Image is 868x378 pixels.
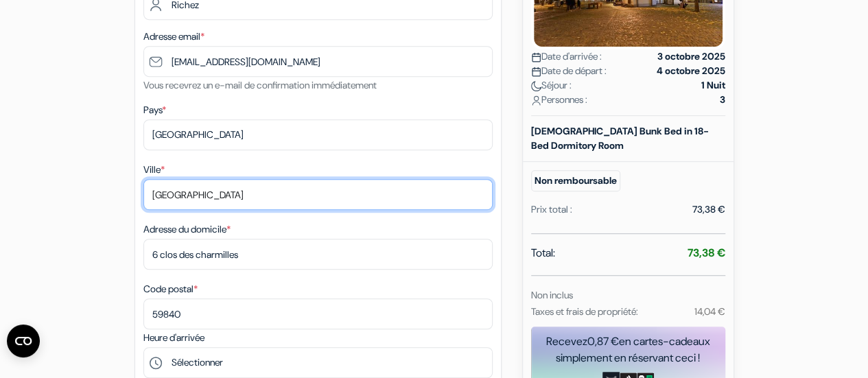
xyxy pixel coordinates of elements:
span: Séjour : [531,78,572,93]
label: Code postal [143,282,198,296]
strong: 1 Nuit [701,78,725,93]
strong: 3 [720,93,725,107]
label: Adresse email [143,29,204,44]
strong: 3 octobre 2025 [657,49,725,64]
label: Ville [143,163,165,177]
small: Non inclus [531,289,573,301]
button: Ouvrir le widget CMP [7,324,40,357]
div: 73,38 € [692,202,725,217]
span: Total: [531,245,555,261]
small: Vous recevrez un e-mail de confirmation immédiatement [143,79,377,91]
small: Taxes et frais de propriété: [531,305,638,318]
span: Date de départ : [531,64,607,78]
label: Pays [143,103,166,117]
input: Entrer adresse e-mail [143,46,493,77]
img: moon.svg [531,81,541,91]
b: [DEMOGRAPHIC_DATA] Bunk Bed in 18-Bed Dormitory Room [531,125,709,152]
span: Personnes : [531,93,587,107]
img: user_icon.svg [531,95,541,106]
span: 0,87 € [587,334,619,349]
small: 14,04 € [694,305,725,318]
label: Adresse du domicile [143,222,231,237]
div: Recevez en cartes-cadeaux simplement en réservant ceci ! [531,333,725,366]
label: Heure d'arrivée [143,331,204,345]
span: Date d'arrivée : [531,49,602,64]
strong: 73,38 € [688,246,725,260]
strong: 4 octobre 2025 [657,64,725,78]
small: Non remboursable [531,170,620,191]
img: calendar.svg [531,52,541,62]
div: Prix total : [531,202,572,217]
img: calendar.svg [531,67,541,77]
